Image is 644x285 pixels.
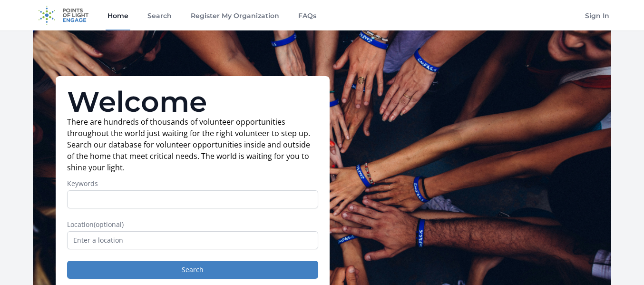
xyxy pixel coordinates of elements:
[67,261,318,279] button: Search
[67,88,318,116] h1: Welcome
[94,220,124,229] span: (optional)
[67,116,318,173] p: There are hundreds of thousands of volunteer opportunities throughout the world just waiting for ...
[67,179,318,188] label: Keywords
[67,220,318,229] label: Location
[67,231,318,249] input: Enter a location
